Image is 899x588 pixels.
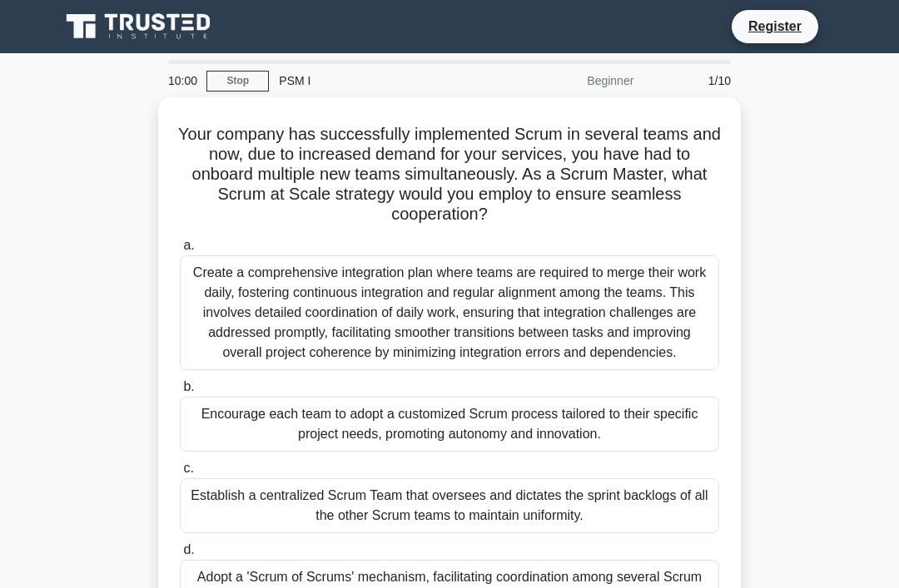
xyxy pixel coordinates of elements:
div: Create a comprehensive integration plan where teams are required to merge their work daily, foste... [180,255,719,370]
a: Register [738,16,812,37]
span: b. [183,379,194,393]
div: PSM I [269,64,498,97]
a: Stop [206,71,269,91]
h5: Your company has successfully implemented Scrum in several teams and now, due to increased demand... [178,124,721,225]
div: Beginner [498,64,643,97]
span: c. [183,461,193,475]
div: Establish a centralized Scrum Team that oversees and dictates the sprint backlogs of all the othe... [180,478,719,533]
div: Encourage each team to adopt a customized Scrum process tailored to their specific project needs,... [180,397,719,452]
div: 10:00 [158,64,206,97]
span: a. [183,238,194,252]
div: 1/10 [643,64,741,97]
span: d. [183,542,194,556]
